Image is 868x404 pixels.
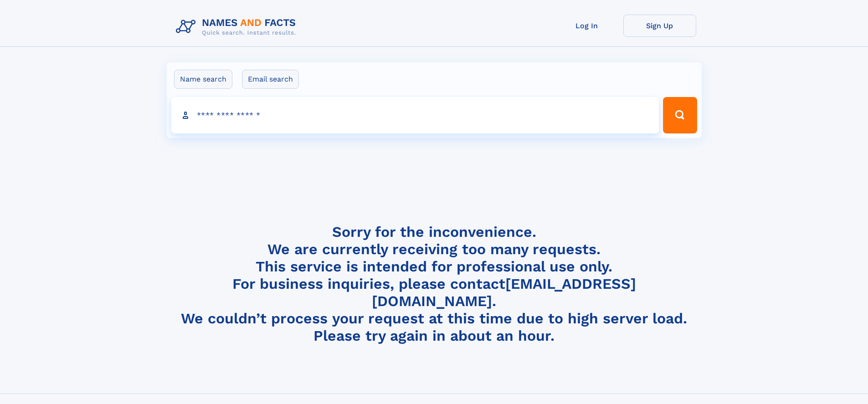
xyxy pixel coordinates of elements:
[172,15,303,39] img: Logo Names and Facts
[172,223,696,345] h4: Sorry for the inconvenience. We are currently receiving too many requests. This service is intend...
[663,97,697,133] button: Search Button
[171,97,659,133] input: search input
[174,70,232,89] label: Name search
[242,70,299,89] label: Email search
[623,15,696,37] a: Sign Up
[550,15,623,37] a: Log In
[372,275,636,310] a: [EMAIL_ADDRESS][DOMAIN_NAME]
